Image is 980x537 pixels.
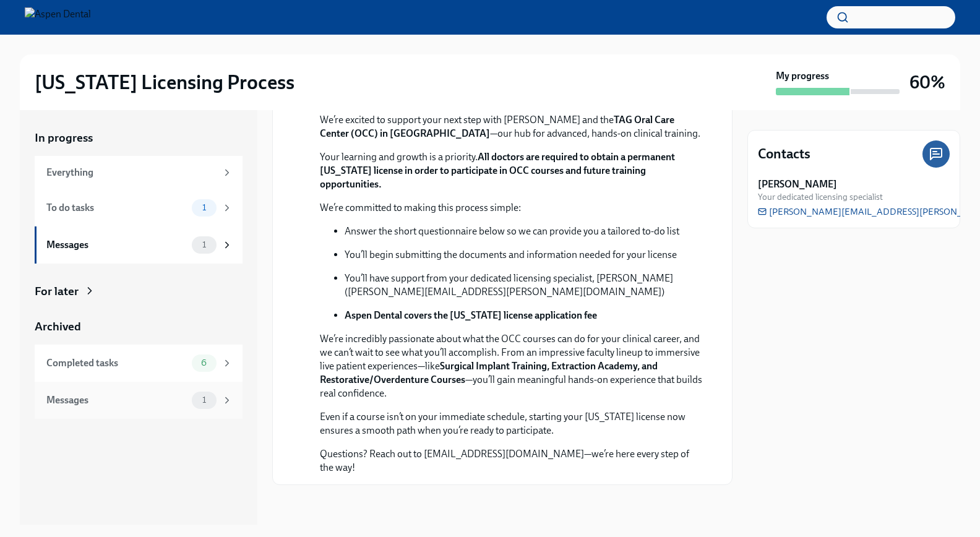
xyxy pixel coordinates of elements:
[46,166,217,179] div: Everything
[758,191,883,203] span: Your dedicated licensing specialist
[320,151,675,190] strong: All doctors are required to obtain a permanent [US_STATE] license in order to participate in OCC ...
[194,358,214,367] span: 6
[345,225,702,238] p: Answer the short questionnaire below so we can provide you a tailored to-do list
[35,130,243,146] a: In progress
[35,226,243,264] a: Messages1
[46,393,187,407] div: Messages
[35,283,79,299] div: For later
[320,113,702,140] p: We’re excited to support your next step with [PERSON_NAME] and the —our hub for advanced, hands-o...
[320,114,674,139] strong: TAG Oral Care Center (OCC) in [GEOGRAPHIC_DATA]
[195,240,213,249] span: 1
[758,178,837,191] strong: [PERSON_NAME]
[345,309,597,321] strong: Aspen Dental covers the [US_STATE] license application fee
[35,189,243,226] a: To do tasks1
[345,272,702,299] p: You’ll have support from your dedicated licensing specialist, [PERSON_NAME] ([PERSON_NAME][EMAIL_...
[320,410,702,437] p: Even if a course isn’t on your immediate schedule, starting your [US_STATE] license now ensures a...
[320,447,702,475] p: Questions? Reach out to [EMAIL_ADDRESS][DOMAIN_NAME]—we’re here every step of the way!
[345,248,702,262] p: You’ll begin submitting the documents and information needed for your license
[35,156,243,189] a: Everything
[35,283,243,299] a: For later
[46,201,187,215] div: To do tasks
[46,238,187,252] div: Messages
[195,203,213,212] span: 1
[35,70,294,95] h2: [US_STATE] Licensing Process
[758,145,810,163] h4: Contacts
[909,71,945,93] h3: 60%
[320,360,658,385] strong: Surgical Implant Training, Extraction Academy, and Restorative/Overdenture Courses
[46,356,187,370] div: Completed tasks
[320,332,702,400] p: We’re incredibly passionate about what the OCC courses can do for your clinical career, and we ca...
[320,150,702,191] p: Your learning and growth is a priority.
[35,319,243,335] a: Archived
[320,201,702,215] p: We’re committed to making this process simple:
[195,395,213,405] span: 1
[25,7,91,27] img: Aspen Dental
[35,345,243,382] a: Completed tasks6
[776,69,829,83] strong: My progress
[35,382,243,419] a: Messages1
